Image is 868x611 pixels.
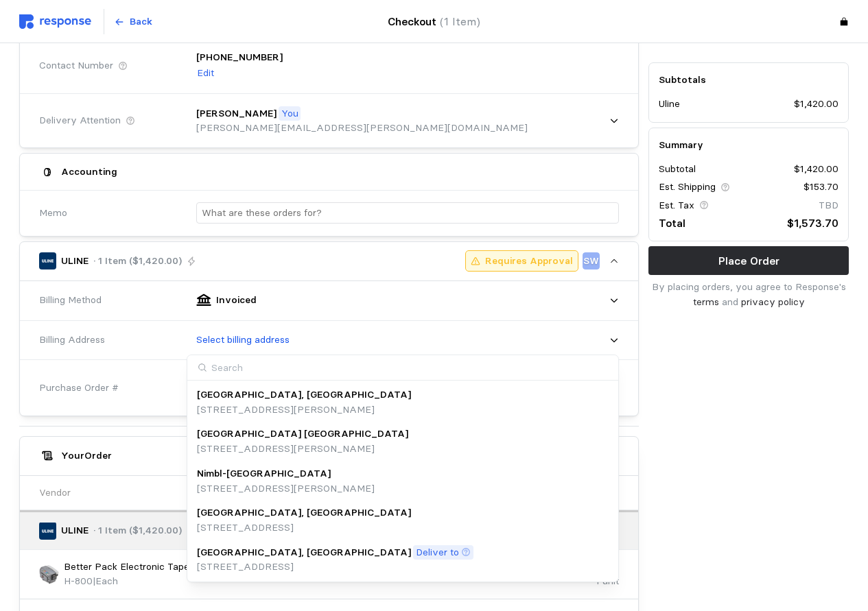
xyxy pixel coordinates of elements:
[197,387,411,403] p: [GEOGRAPHIC_DATA], [GEOGRAPHIC_DATA]
[39,333,105,348] span: Billing Address
[93,254,182,269] p: · 1 Item ($1,420.00)
[187,355,618,381] input: Search
[659,97,680,112] p: Uline
[130,14,152,29] p: Back
[819,198,838,213] p: TBD
[804,180,838,195] p: $153.70
[659,180,716,195] p: Est. Shipping
[718,252,779,269] p: Place Order
[659,198,694,213] p: Est. Tax
[659,215,685,232] p: Total
[39,564,59,584] img: H-800
[648,246,849,275] button: Place Order
[19,14,91,29] img: svg%3e
[741,296,805,308] a: privacy policy
[281,106,298,121] p: You
[197,66,214,81] p: Edit
[196,106,277,121] p: [PERSON_NAME]
[20,437,638,475] button: YourOrder
[583,254,599,269] p: SW
[659,162,696,177] p: Subtotal
[659,138,838,152] h5: Summary
[61,254,89,269] p: ULINE
[197,403,411,418] p: [STREET_ADDRESS][PERSON_NAME]
[39,206,67,221] span: Memo
[197,481,375,496] p: [STREET_ADDRESS][PERSON_NAME]
[787,215,838,232] p: $1,573.70
[39,486,71,501] p: Vendor
[61,165,117,179] h5: Accounting
[196,121,528,136] p: [PERSON_NAME][EMAIL_ADDRESS][PERSON_NAME][DOMAIN_NAME]
[197,520,411,536] p: [STREET_ADDRESS]
[196,65,215,82] button: Edit
[197,505,411,520] p: [GEOGRAPHIC_DATA], [GEOGRAPHIC_DATA]
[61,448,112,463] h5: Your Order
[485,254,573,269] p: Requires Approval
[196,50,283,65] p: [PHONE_NUMBER]
[93,523,182,538] p: · 1 Item ($1,420.00)
[197,560,473,575] p: [STREET_ADDRESS]
[20,242,638,280] button: ULINE· 1 Item ($1,420.00)Requires ApprovalSW
[64,560,267,575] p: Better Pack Electronic Tape Dispenser 555eS
[106,9,160,35] button: Back
[20,281,638,416] div: ULINE· 1 Item ($1,420.00)Requires ApprovalSW
[93,575,118,587] span: | Each
[39,381,119,396] span: Purchase Order #
[39,113,121,128] span: Delivery Attention
[659,73,838,87] h5: Subtotals
[416,545,459,560] p: Deliver to
[216,293,257,308] p: Invoiced
[440,15,480,28] span: (1 Item)
[61,523,89,538] p: ULINE
[39,58,113,73] span: Contact Number
[693,296,719,308] a: terms
[64,575,93,587] span: H-800
[197,545,411,560] p: [GEOGRAPHIC_DATA], [GEOGRAPHIC_DATA]
[648,280,849,309] p: By placing orders, you agree to Response's and
[196,333,290,348] p: Select billing address
[202,203,613,223] input: What are these orders for?
[197,427,408,442] p: [GEOGRAPHIC_DATA] [GEOGRAPHIC_DATA]
[197,442,408,457] p: [STREET_ADDRESS][PERSON_NAME]
[388,13,480,30] h4: Checkout
[39,293,102,308] span: Billing Method
[197,466,331,481] p: Nimbl-[GEOGRAPHIC_DATA]
[794,162,838,177] p: $1,420.00
[794,97,838,112] p: $1,420.00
